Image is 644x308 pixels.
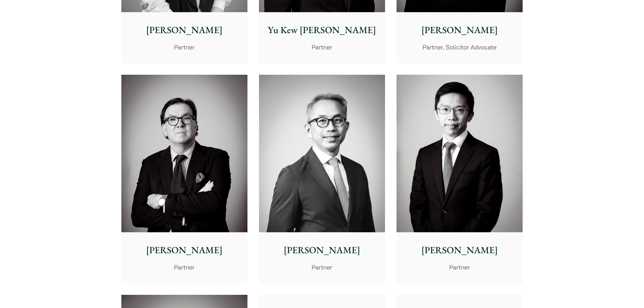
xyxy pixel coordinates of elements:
p: Partner [127,43,242,52]
p: [PERSON_NAME] [264,243,380,257]
a: [PERSON_NAME] Partner [259,75,385,284]
p: Partner [264,263,380,272]
p: Yu Kew [PERSON_NAME] [264,23,380,37]
img: Henry Ma photo [397,75,523,233]
p: Partner [402,263,517,272]
p: Partner [264,43,380,52]
p: [PERSON_NAME] [127,243,242,257]
p: [PERSON_NAME] [127,23,242,37]
a: Henry Ma photo [PERSON_NAME] Partner [397,75,523,284]
p: [PERSON_NAME] [402,23,517,37]
p: Partner, Solicitor Advocate [402,43,517,52]
p: Partner [127,263,242,272]
p: [PERSON_NAME] [402,243,517,257]
a: [PERSON_NAME] Partner [121,75,247,284]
